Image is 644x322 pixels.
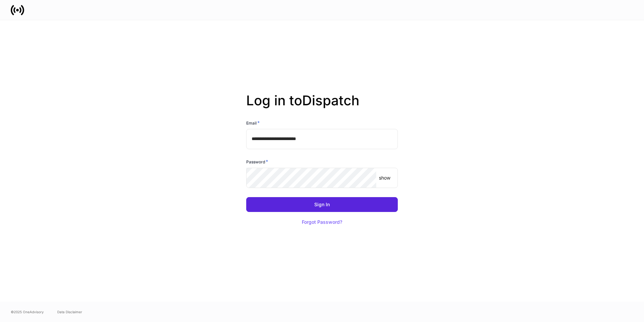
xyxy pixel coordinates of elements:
span: © 2025 OneAdvisory [11,309,44,315]
h6: Password [246,158,268,165]
button: Sign In [246,197,398,212]
a: Data Disclaimer [57,309,82,315]
h6: Email [246,119,260,126]
h2: Log in to Dispatch [246,92,398,119]
div: Sign In [314,202,330,207]
button: Forgot Password? [293,215,351,230]
p: show [379,175,390,181]
div: Forgot Password? [302,220,342,224]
